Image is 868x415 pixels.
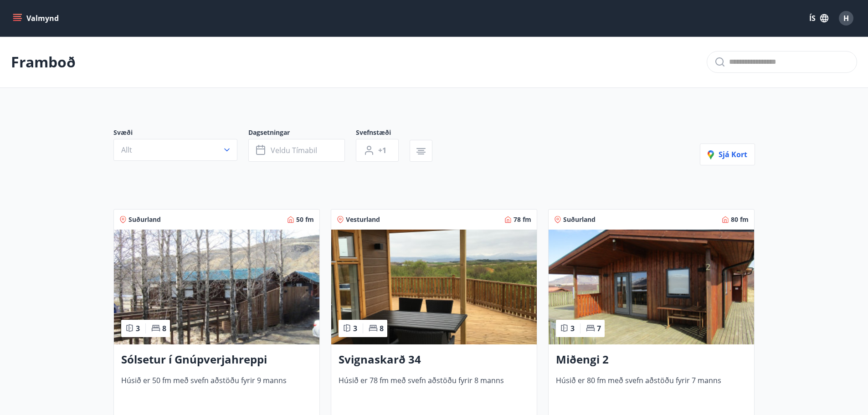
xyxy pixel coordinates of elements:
span: Svefnstæði [356,128,410,139]
span: Svæði [113,128,248,139]
span: Veldu tímabil [271,145,317,155]
span: Suðurland [128,215,161,224]
span: H [843,13,849,23]
span: Sjá kort [708,149,747,159]
h3: Sólsetur í Gnúpverjahreppi [121,352,312,368]
button: Allt [113,139,237,161]
p: Framboð [11,52,76,72]
span: Húsið er 80 fm með svefn aðstöðu fyrir 7 manns [556,375,747,405]
span: Suðurland [563,215,596,224]
span: 8 [162,323,166,333]
span: Húsið er 50 fm með svefn aðstöðu fyrir 9 manns [121,375,312,405]
button: Sjá kort [700,143,755,165]
img: Paella dish [114,230,319,344]
span: 3 [136,323,140,333]
img: Paella dish [331,230,537,344]
span: Vesturland [346,215,380,224]
span: 80 fm [731,215,749,224]
span: 50 fm [296,215,314,224]
span: Allt [121,145,132,155]
button: H [835,7,857,29]
img: Paella dish [549,230,754,344]
button: Veldu tímabil [248,139,345,162]
button: +1 [356,139,399,162]
h3: Svignaskarð 34 [339,352,529,368]
button: menu [11,10,62,26]
h3: Miðengi 2 [556,352,747,368]
span: 3 [570,323,575,333]
span: Dagsetningar [248,128,356,139]
span: +1 [378,145,386,155]
span: 3 [353,323,357,333]
span: 78 fm [514,215,531,224]
button: ÍS [804,10,833,26]
span: 7 [597,323,601,333]
span: 8 [380,323,384,333]
span: Húsið er 78 fm með svefn aðstöðu fyrir 8 manns [339,375,529,405]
